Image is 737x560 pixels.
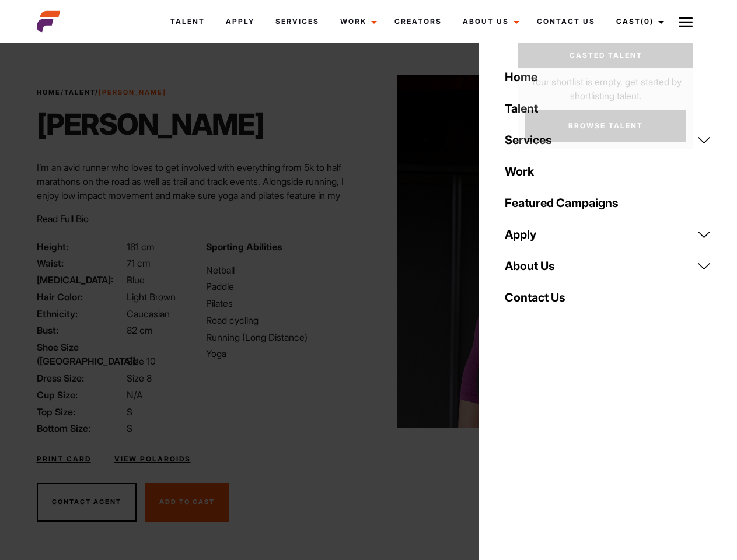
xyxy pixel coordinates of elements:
li: Road cycling [206,313,361,327]
span: N/A [127,389,143,401]
a: Talent [498,93,718,124]
span: / / [37,87,166,97]
a: About Us [452,6,526,37]
a: Work [498,156,718,187]
span: Blue [127,274,145,286]
strong: [PERSON_NAME] [99,88,166,96]
a: Cast(0) [606,6,671,37]
a: Print Card [37,454,91,464]
span: Height: [37,240,124,254]
button: Read Full Bio [37,212,89,226]
li: Running (Long Distance) [206,330,361,344]
a: View Polaroids [114,454,191,464]
img: cropped-aefm-brand-fav-22-square.png [37,10,60,33]
img: Burger icon [679,15,693,29]
a: Talent [64,88,95,96]
a: Home [37,88,61,96]
strong: Sporting Abilities [206,241,282,253]
span: Read Full Bio [37,213,89,225]
p: I’m an avid runner who loves to get involved with everything from 5k to half marathons on the roa... [37,160,362,230]
span: Size 8 [127,372,152,384]
span: Cup Size: [37,388,124,402]
span: Add To Cast [159,498,215,506]
a: Browse Talent [525,110,686,142]
span: Dress Size: [37,371,124,385]
span: [MEDICAL_DATA]: [37,273,124,287]
span: Size 10 [127,355,156,367]
span: 181 cm [127,241,155,253]
a: Home [498,61,718,93]
span: S [127,422,132,434]
span: Hair Color: [37,290,124,304]
a: Work [330,6,384,37]
span: 71 cm [127,257,151,269]
a: Apply [215,6,265,37]
a: Services [265,6,330,37]
span: Caucasian [127,308,170,320]
span: Ethnicity: [37,307,124,321]
span: Light Brown [127,291,176,303]
span: Waist: [37,256,124,270]
li: Netball [206,263,361,277]
span: 82 cm [127,324,153,336]
h1: [PERSON_NAME] [37,107,264,142]
a: Featured Campaigns [498,187,718,219]
a: About Us [498,250,718,282]
button: Contact Agent [37,483,137,521]
a: Creators [384,6,452,37]
button: Add To Cast [145,483,229,521]
li: Paddle [206,279,361,293]
span: (0) [641,17,654,26]
a: Services [498,124,718,156]
span: S [127,406,132,418]
a: Contact Us [498,282,718,313]
span: Bust: [37,323,124,337]
p: Your shortlist is empty, get started by shortlisting talent. [518,68,693,103]
a: Talent [160,6,215,37]
a: Contact Us [526,6,606,37]
span: Top Size: [37,405,124,419]
span: Shoe Size ([GEOGRAPHIC_DATA]): [37,340,124,368]
li: Pilates [206,296,361,310]
a: Apply [498,219,718,250]
a: Casted Talent [518,43,693,68]
span: Bottom Size: [37,421,124,435]
li: Yoga [206,346,361,360]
